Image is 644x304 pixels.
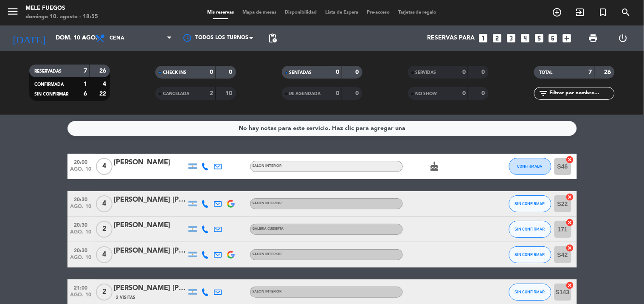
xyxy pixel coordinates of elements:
i: exit_to_app [575,7,585,17]
i: looks_one [478,33,489,44]
span: CHECK INS [163,70,186,75]
strong: 7 [84,68,87,74]
i: looks_two [492,33,503,44]
span: CANCELADA [163,92,189,96]
span: pending_actions [267,33,278,43]
strong: 6 [84,91,87,97]
span: GALERIA CUBIERTA [253,227,284,231]
span: SIN CONFIRMAR [515,290,545,294]
span: ago. 10 [70,166,92,176]
i: looks_6 [548,33,559,44]
span: 20:30 [70,194,92,204]
span: ago. 10 [70,255,92,265]
i: cancel [566,155,574,164]
span: Tarjetas de regalo [394,10,441,15]
i: power_settings_new [618,33,628,43]
span: NO SHOW [416,92,437,96]
span: SENTADAS [290,70,312,75]
span: SALON INTERIOR [253,164,282,168]
i: cancel [566,281,574,290]
span: SALON INTERIOR [253,202,282,205]
i: cancel [566,218,574,227]
i: add_box [562,33,573,44]
span: ago. 10 [70,292,92,302]
div: No hay notas para este servicio. Haz clic para agregar una [239,124,405,133]
strong: 10 [226,90,234,96]
div: [PERSON_NAME] [114,157,186,168]
strong: 0 [336,69,340,75]
strong: 26 [605,69,613,75]
strong: 0 [355,69,360,75]
i: looks_3 [506,33,517,44]
div: [PERSON_NAME] [PERSON_NAME] [114,245,186,256]
span: SIN CONFIRMAR [34,92,68,96]
span: TOTAL [539,70,552,75]
span: SIN CONFIRMAR [515,201,545,206]
i: cancel [566,244,574,252]
div: [PERSON_NAME] [114,220,186,231]
strong: 2 [210,90,213,96]
i: menu [6,5,19,18]
span: 4 [96,246,112,263]
span: 4 [96,195,112,212]
span: print [588,33,599,43]
i: filter_list [538,88,548,99]
span: 2 Visitas [116,294,136,301]
i: search [621,7,631,17]
img: google-logo.png [227,251,235,259]
span: 2 [96,284,112,301]
i: turned_in_not [598,7,608,17]
span: SALON INTERIOR [253,290,282,293]
span: SIN CONFIRMAR [515,227,545,231]
span: Reservas para [427,35,475,42]
span: ago. 10 [70,204,92,214]
i: cancel [566,193,574,201]
span: Mis reservas [203,10,238,15]
strong: 0 [462,69,466,75]
div: LOG OUT [608,25,638,51]
span: CONFIRMADA [517,164,543,169]
i: add_circle_outline [552,7,562,17]
img: google-logo.png [227,200,235,208]
strong: 0 [481,69,487,75]
span: Cena [110,35,124,41]
i: [DATE] [6,29,51,48]
span: Disponibilidad [281,10,321,15]
i: arrow_drop_down [79,33,89,43]
span: Pre-acceso [363,10,394,15]
span: ago. 10 [70,229,92,239]
strong: 0 [336,90,340,96]
strong: 0 [462,90,466,96]
span: 20:30 [70,220,92,229]
span: 4 [96,158,112,175]
strong: 0 [481,90,487,96]
span: SERVIDAS [416,70,436,75]
span: 20:30 [70,245,92,255]
strong: 4 [103,81,108,87]
i: looks_5 [534,33,545,44]
strong: 7 [589,69,592,75]
strong: 0 [355,90,360,96]
strong: 0 [210,69,213,75]
div: [PERSON_NAME] [PERSON_NAME] [114,283,186,294]
span: SALON INTERIOR [253,253,282,256]
div: domingo 10. agosto - 18:55 [25,13,98,21]
div: [PERSON_NAME] [PERSON_NAME] [114,194,186,205]
span: Mapa de mesas [238,10,281,15]
span: Lista de Espera [321,10,363,15]
strong: 1 [84,81,87,87]
span: 21:00 [70,282,92,292]
input: Filtrar por nombre... [548,89,614,98]
span: 2 [96,221,112,238]
div: Mele Fuegos [25,4,98,13]
span: CONFIRMADA [34,82,64,87]
i: looks_4 [520,33,531,44]
i: cake [430,161,440,172]
strong: 26 [99,68,108,74]
strong: 0 [229,69,234,75]
span: RE AGENDADA [290,92,321,96]
span: SIN CONFIRMAR [515,252,545,257]
span: 20:00 [70,157,92,166]
span: RESERVADAS [34,69,62,73]
strong: 22 [99,91,108,97]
